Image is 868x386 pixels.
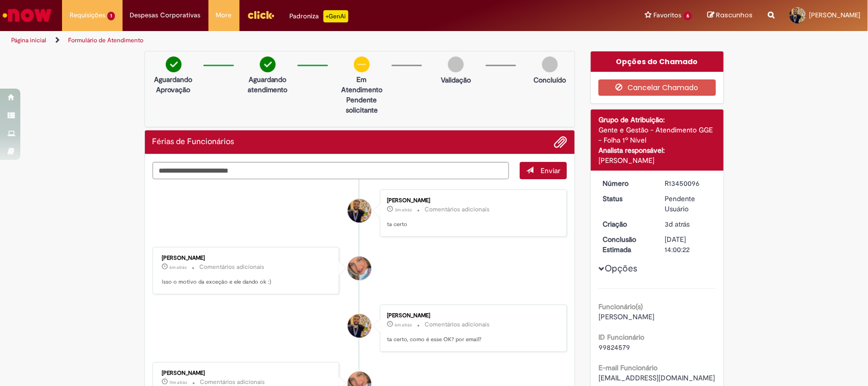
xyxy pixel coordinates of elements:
[70,10,105,20] span: Requisições
[533,75,566,85] p: Concluído
[170,379,188,385] time: 29/08/2025 16:28:21
[665,219,690,229] span: 3d atrás
[595,219,657,229] dt: Criação
[216,10,232,20] span: More
[348,314,371,338] div: Joao Pedro Lopes De Barros
[153,137,234,147] h2: Férias de Funcionários Histórico de tíquete
[323,10,348,22] p: +GenAi
[809,11,860,19] span: [PERSON_NAME]
[395,207,412,213] span: 3m atrás
[170,264,187,270] span: 6m atrás
[665,234,712,255] div: [DATE] 14:00:22
[665,219,712,229] div: 26/08/2025 17:53:05
[1,5,53,25] img: ServiceNow
[162,278,332,286] p: Isso o motivo da exceção e ele dando ok :)
[520,162,567,179] button: Enviar
[665,178,712,188] div: R13450096
[130,10,201,20] span: Despesas Corporativas
[716,10,753,20] span: Rascunhos
[348,257,371,280] div: Jacqueline Andrade Galani
[8,31,571,50] ul: Trilhas de página
[290,10,348,22] div: Padroniza
[665,219,690,229] time: 26/08/2025 17:53:05
[598,145,716,155] div: Analista responsável:
[598,333,644,342] b: ID Funcionário
[387,220,556,229] p: ta certo
[387,198,556,204] div: [PERSON_NAME]
[170,264,187,270] time: 29/08/2025 16:33:35
[683,12,692,20] span: 6
[595,194,657,204] dt: Status
[598,302,643,311] b: Funcionário(s)
[441,75,471,85] p: Validação
[395,322,412,328] time: 29/08/2025 16:32:47
[653,10,681,20] span: Favoritos
[170,379,188,385] span: 11m atrás
[598,373,715,382] span: [EMAIL_ADDRESS][DOMAIN_NAME]
[598,125,716,145] div: Gente e Gestão - Atendimento GGE - Folha 1º Nível
[395,207,412,213] time: 29/08/2025 16:36:23
[354,57,370,72] img: circle-minus.png
[542,57,558,72] img: img-circle-grey.png
[243,74,292,95] p: Aguardando atendimento
[200,263,265,271] small: Comentários adicionais
[337,74,386,95] p: Em Atendimento
[591,51,724,72] div: Opções do Chamado
[595,234,657,255] dt: Conclusão Estimada
[541,166,560,175] span: Enviar
[665,194,712,214] div: Pendente Usuário
[247,7,275,22] img: click_logo_yellow_360x200.png
[598,155,716,166] div: [PERSON_NAME]
[425,205,490,214] small: Comentários adicionais
[595,178,657,188] dt: Número
[598,115,716,125] div: Grupo de Atribuição:
[387,336,556,344] p: ta certo, como é esse OK? por email?
[107,12,115,20] span: 1
[149,74,198,95] p: Aguardando Aprovação
[598,79,716,96] button: Cancelar Chamado
[337,95,386,115] p: Pendente solicitante
[554,135,567,149] button: Adicionar anexos
[598,363,657,372] b: E-mail Funcionário
[387,313,556,319] div: [PERSON_NAME]
[162,370,332,376] div: [PERSON_NAME]
[448,57,464,72] img: img-circle-grey.png
[153,162,510,180] textarea: Digite sua mensagem aqui...
[395,322,412,328] span: 6m atrás
[166,57,182,72] img: check-circle-green.png
[11,36,46,44] a: Página inicial
[260,57,276,72] img: check-circle-green.png
[162,255,332,261] div: [PERSON_NAME]
[598,343,630,352] span: 99824579
[425,320,490,329] small: Comentários adicionais
[707,11,753,20] a: Rascunhos
[68,36,143,44] a: Formulário de Atendimento
[598,312,654,321] span: [PERSON_NAME]
[348,199,371,223] div: Joao Pedro Lopes De Barros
